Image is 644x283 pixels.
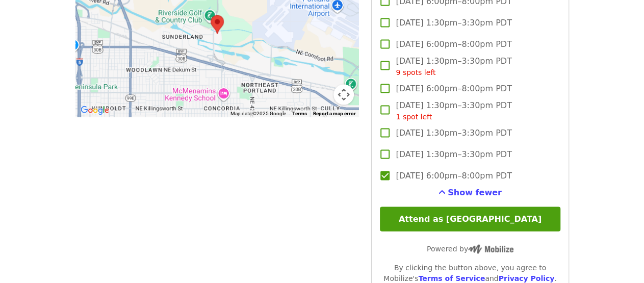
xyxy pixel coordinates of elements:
[427,244,513,252] span: Powered by
[292,110,307,116] a: Terms (opens in new tab)
[468,244,513,253] img: Powered by Mobilize
[78,104,112,117] img: Google
[396,169,511,182] span: [DATE] 6:00pm–8:00pm PDT
[78,104,112,117] a: Open this area in Google Maps (opens a new window)
[313,110,356,116] a: Report a map error
[498,274,554,282] a: Privacy Policy
[396,38,511,50] span: [DATE] 6:00pm–8:00pm PDT
[396,148,511,160] span: [DATE] 1:30pm–3:30pm PDT
[396,126,511,139] span: [DATE] 1:30pm–3:30pm PDT
[418,274,485,282] a: Terms of Service
[439,186,502,198] button: See more timeslots
[396,99,511,122] span: [DATE] 1:30pm–3:30pm PDT
[396,68,435,76] span: 9 spots left
[396,55,511,78] span: [DATE] 1:30pm–3:30pm PDT
[333,84,354,105] button: Map camera controls
[396,82,511,94] span: [DATE] 6:00pm–8:00pm PDT
[448,187,502,197] span: Show fewer
[380,207,560,231] button: Attend as [GEOGRAPHIC_DATA]
[396,16,511,29] span: [DATE] 1:30pm–3:30pm PDT
[230,110,286,116] span: Map data ©2025 Google
[396,112,432,120] span: 1 spot left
